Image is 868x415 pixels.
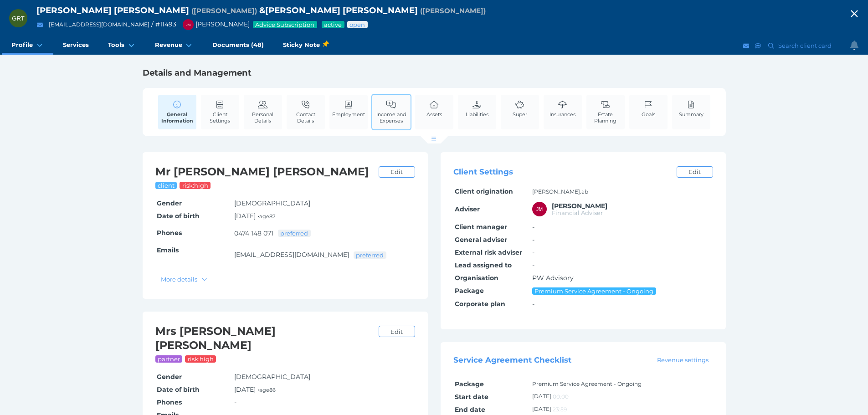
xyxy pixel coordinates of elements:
span: Financial Adviser [552,209,603,216]
span: GRT [12,15,25,22]
span: Insurances [550,111,575,118]
span: Date of birth [157,212,200,220]
a: Goals [639,95,657,123]
span: Revenue [155,41,182,49]
span: End date [455,405,485,414]
span: Revenue settings [653,356,712,364]
span: Advice Subscription [255,21,315,28]
h2: Mr [PERSON_NAME] [PERSON_NAME] [155,165,374,179]
a: Edit [379,166,415,178]
span: General adviser [455,236,507,244]
span: Gender [157,199,182,207]
small: age 86 [259,387,276,393]
span: Edit [386,168,406,175]
span: Tools [108,41,124,49]
span: 23:59 [553,406,567,413]
a: Summary [677,95,706,123]
td: Premium Service Agreement - Ongoing [531,378,713,390]
td: [DATE] [531,390,713,403]
span: preferred [355,251,385,259]
a: 0474 148 071 [234,229,273,237]
a: Edit [379,326,415,337]
button: Search client card [764,40,836,51]
span: More details [157,276,200,283]
span: JM [186,23,191,27]
span: External risk adviser [455,248,522,256]
span: Estate Planning [589,111,622,124]
span: Emails [157,246,179,254]
span: Jonathon Martino [552,202,607,210]
span: PW Advisory [532,274,574,282]
span: Lead assigned to [455,261,512,269]
a: Profile [2,36,53,55]
span: Package [455,287,484,295]
span: risk: high [187,355,215,363]
span: - [532,223,534,231]
a: Liabilities [463,95,491,123]
span: Profile [11,41,33,49]
span: Assets [426,111,442,118]
span: risk: high [182,182,209,189]
span: Employment [332,111,365,118]
span: General Information [160,111,194,124]
span: [DATE] • [234,212,276,220]
a: Insurances [547,95,578,123]
span: Phones [157,229,182,237]
span: partner [157,355,181,363]
span: Contact Details [289,111,323,124]
span: - [234,398,236,406]
span: Phones [157,398,182,406]
button: Email [34,19,46,31]
a: Revenue [145,36,203,55]
span: Client origination [455,187,513,195]
div: Jonathon Martino [532,202,547,216]
span: Service Agreement Checklist [453,356,571,365]
span: Search client card [776,42,836,49]
span: Documents (48) [212,41,264,49]
span: Summary [679,111,704,118]
a: Personal Details [244,95,282,129]
span: [PERSON_NAME] [PERSON_NAME] [36,5,189,15]
h2: Mrs [PERSON_NAME] [PERSON_NAME] [155,324,374,353]
small: age 87 [259,213,276,220]
span: Income and Expenses [375,111,408,124]
a: Client Settings [201,95,239,129]
span: [DEMOGRAPHIC_DATA] [234,199,310,207]
span: Services [63,41,89,49]
a: [EMAIL_ADDRESS][DOMAIN_NAME] [49,21,149,28]
span: - [532,248,534,256]
span: Advice status: Review not yet booked in [349,21,366,28]
a: Edit [677,166,713,178]
span: Edit [684,168,704,175]
span: Start date [455,393,488,401]
a: Services [53,36,98,55]
span: Gender [157,373,182,381]
span: Service package status: Active service agreement in place [324,21,343,28]
span: Organisation [455,274,498,282]
button: SMS [754,40,763,51]
button: More details [157,273,212,285]
a: Super [510,95,529,123]
span: - [532,300,534,308]
button: Email [742,40,751,51]
span: Premium Service Agreement - Ongoing [534,287,654,295]
span: preferred [280,230,309,237]
span: / # 11493 [151,20,176,28]
a: Documents (48) [203,36,273,55]
a: Contact Details [287,95,325,129]
span: Goals [642,111,655,118]
span: [PERSON_NAME] [178,20,250,28]
span: Corporate plan [455,300,505,308]
span: JM [536,206,543,212]
span: Super [513,111,527,118]
div: Jonathon Martino [183,19,194,30]
span: Edit [386,328,406,335]
span: Personal Details [246,111,280,124]
h1: Details and Management [143,67,726,78]
span: Package [455,380,484,388]
a: Employment [330,95,367,123]
span: Client Settings [203,111,237,124]
span: Client manager [455,223,507,231]
a: Assets [424,95,444,123]
span: Sticky Note [283,40,328,50]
